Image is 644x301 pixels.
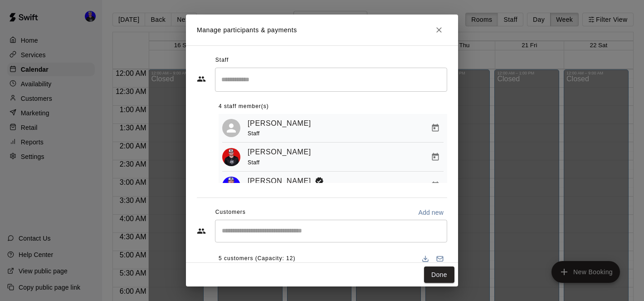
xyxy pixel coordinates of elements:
[248,175,311,187] a: [PERSON_NAME]
[418,252,433,266] button: Download list
[197,74,206,84] svg: Staff
[427,120,444,136] button: Manage bookings & payment
[248,130,259,137] span: Staff
[219,252,295,266] span: 5 customers (Capacity: 12)
[248,118,311,129] a: [PERSON_NAME]
[248,146,311,158] a: [PERSON_NAME]
[222,177,240,195] img: Tyler LeClair
[215,53,229,68] span: Staff
[248,159,259,166] span: Staff
[197,227,206,236] svg: Customers
[427,149,444,165] button: Manage bookings & payment
[315,177,324,186] svg: Booking Owner
[222,119,240,137] div: Joe Hurowitz
[222,148,240,166] img: Nick Evans
[433,252,447,266] button: Email participants
[424,266,454,283] button: Done
[418,208,444,217] p: Add new
[215,68,447,92] div: Search staff
[197,25,297,35] p: Manage participants & payments
[427,178,444,194] button: Manage bookings & payment
[415,205,447,220] button: Add new
[431,22,447,38] button: Close
[215,205,246,220] span: Customers
[219,99,269,114] span: 4 staff member(s)
[215,220,447,242] div: Start typing to search customers...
